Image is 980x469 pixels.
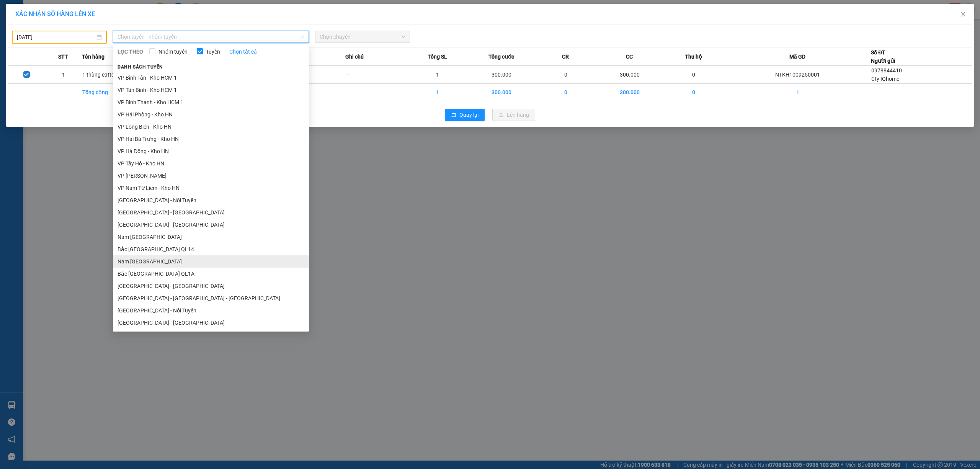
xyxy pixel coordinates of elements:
[45,66,82,84] td: 1
[789,52,805,61] span: Mã GD
[113,219,309,231] li: [GEOGRAPHIC_DATA] - [GEOGRAPHIC_DATA]
[459,111,479,119] span: Quay lại
[113,170,309,182] li: VP [PERSON_NAME]
[229,47,257,56] a: Chọn tất cả
[113,255,309,268] li: Nam [GEOGRAPHIC_DATA]
[663,66,725,84] td: 0
[118,47,143,56] span: LỌC THEO
[300,34,305,39] span: down
[407,84,469,101] td: 1
[960,11,966,17] span: close
[345,52,364,61] span: Ghi chú
[535,84,596,101] td: 0
[284,66,345,84] td: ---
[596,84,663,101] td: 300.000
[113,108,309,121] li: VP Hải Phòng - Kho HN
[871,48,895,65] div: Số ĐT Người gửi
[113,84,309,96] li: VP Tân Bình - Kho HCM 1
[113,133,309,145] li: VP Hai Bà Trưng - Kho HN
[685,52,702,61] span: Thu hộ
[15,10,95,18] span: XÁC NHẬN SỐ HÀNG LÊN XE
[320,31,405,42] span: Chọn chuyến
[82,52,105,61] span: Tên hàng
[488,52,514,61] span: Tổng cước
[113,64,168,70] span: Danh sách tuyến
[626,52,633,61] span: CC
[113,121,309,133] li: VP Long Biên - Kho HN
[596,66,663,84] td: 300.000
[113,72,309,84] li: VP Bình Tân - Kho HCM 1
[118,31,304,42] span: Chọn tuyến - nhóm tuyến
[17,33,95,41] input: 10/09/2025
[113,304,309,317] li: [GEOGRAPHIC_DATA] - Nối Tuyến
[113,243,309,255] li: Bắc [GEOGRAPHIC_DATA] QL14
[725,84,871,101] td: 1
[725,66,871,84] td: NTKH1009250001
[445,109,485,121] button: rollbackQuay lại
[562,52,569,61] span: CR
[58,52,68,61] span: STT
[113,96,309,108] li: VP Bình Thạnh - Kho HCM 1
[155,47,191,56] span: Nhóm tuyến
[82,66,145,84] td: 1 thùng cattong
[113,280,309,292] li: [GEOGRAPHIC_DATA] - [GEOGRAPHIC_DATA]
[469,84,535,101] td: 300.000
[871,76,899,82] span: Cty IQhome
[113,206,309,219] li: [GEOGRAPHIC_DATA] - [GEOGRAPHIC_DATA]
[492,109,535,121] button: uploadLên hàng
[113,231,309,243] li: Nam [GEOGRAPHIC_DATA]
[113,157,309,170] li: VP Tây Hồ - Kho HN
[113,268,309,280] li: Bắc [GEOGRAPHIC_DATA] QL1A
[345,66,407,84] td: ---
[535,66,596,84] td: 0
[82,84,145,101] td: Tổng cộng
[871,67,902,74] span: 0978844410
[663,84,725,101] td: 0
[113,292,309,304] li: [GEOGRAPHIC_DATA] - [GEOGRAPHIC_DATA] - [GEOGRAPHIC_DATA]
[113,145,309,157] li: VP Hà Đông - Kho HN
[469,66,535,84] td: 300.000
[952,4,974,25] button: Close
[113,194,309,206] li: [GEOGRAPHIC_DATA] - Nối Tuyến
[203,47,223,56] span: Tuyến
[428,52,447,61] span: Tổng SL
[407,66,469,84] td: 1
[451,112,456,118] span: rollback
[113,182,309,194] li: VP Nam Từ Liêm - Kho HN
[113,317,309,329] li: [GEOGRAPHIC_DATA] - [GEOGRAPHIC_DATA]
